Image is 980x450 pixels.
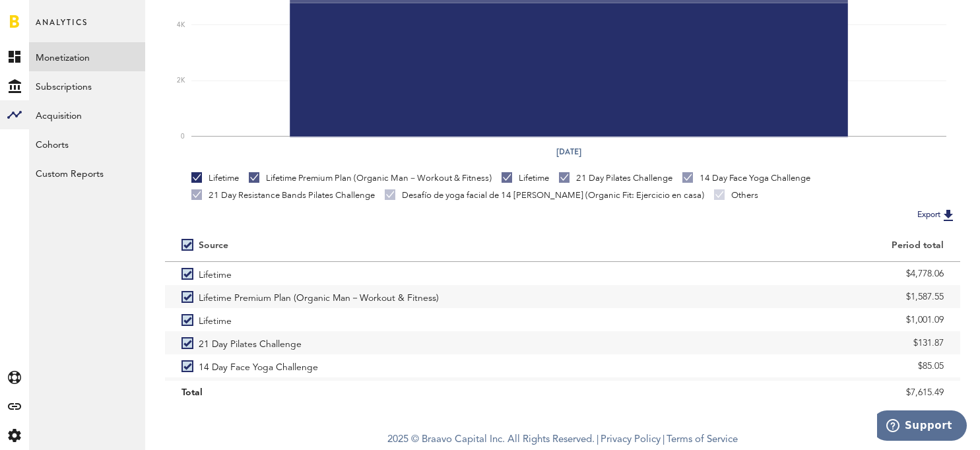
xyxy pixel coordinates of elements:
span: 21 Day Resistance Bands Pilates Challenge [199,377,376,401]
div: $7,615.49 [579,383,944,402]
div: Lifetime [191,172,239,184]
button: Export [913,207,960,224]
div: Lifetime Premium Plan (Organic Man－Workout & Fitness) [249,172,492,184]
div: $85.05 [579,356,944,376]
div: Period total [579,240,944,251]
a: Monetization [29,42,145,71]
span: 14 Day Face Yoga Challenge [199,354,318,377]
iframe: Opens a widget where you can find more information [877,410,967,443]
div: Source [199,240,228,251]
div: $4,778.06 [579,264,944,284]
span: Analytics [36,15,88,42]
span: Lifetime [199,308,232,331]
span: Lifetime [199,262,232,285]
div: 14 Day Face Yoga Challenge [682,172,810,184]
div: Desafío de yoga facial de 14 [PERSON_NAME] (Organic Fit: Ejercicio en casa) [385,189,704,201]
div: $52.43 [579,379,944,399]
div: Total [181,383,546,402]
img: Export [940,207,956,223]
div: $1,587.55 [579,287,944,307]
a: Custom Reports [29,158,145,187]
span: 21 Day Pilates Challenge [199,331,302,354]
text: 0 [181,133,185,140]
text: 2K [177,78,185,84]
div: 21 Day Pilates Challenge [559,172,672,184]
a: Subscriptions [29,71,145,100]
div: $131.87 [579,333,944,353]
div: $1,001.09 [579,310,944,330]
a: Acquisition [29,100,145,129]
text: [DATE] [556,146,581,158]
a: Terms of Service [667,435,738,445]
div: 21 Day Resistance Bands Pilates Challenge [191,189,375,201]
div: Others [714,189,758,201]
a: Privacy Policy [601,435,661,445]
text: 4K [177,22,185,28]
span: 2025 © Braavo Capital Inc. All Rights Reserved. [387,430,595,450]
div: Lifetime [502,172,549,184]
a: Cohorts [29,129,145,158]
span: Lifetime Premium Plan (Organic Man－Workout & Fitness) [199,285,439,308]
